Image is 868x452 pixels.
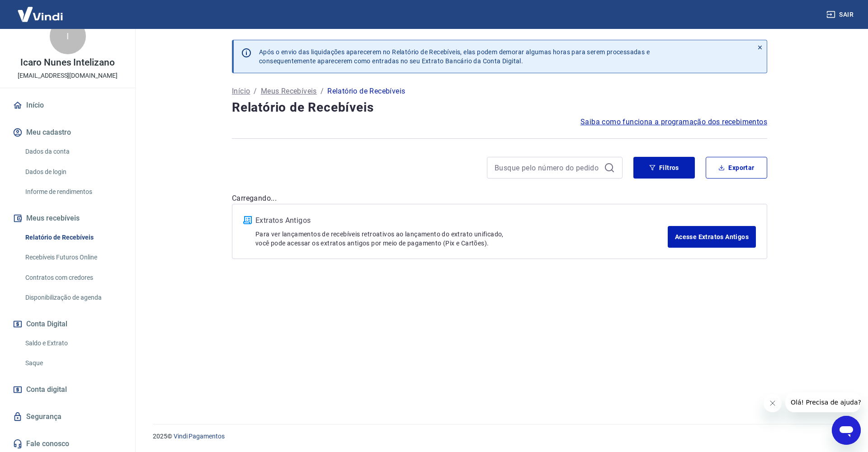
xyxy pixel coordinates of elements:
a: Início [232,86,250,97]
a: Relatório de Recebíveis [22,228,124,247]
p: Após o envio das liquidações aparecerem no Relatório de Recebíveis, elas podem demorar algumas ho... [259,47,650,66]
a: Saldo e Extrato [22,334,124,353]
a: Disponibilização de agenda [22,288,124,307]
input: Busque pelo número do pedido [495,161,600,174]
a: Segurança [11,407,124,427]
p: / [321,86,324,97]
p: / [254,86,257,97]
p: Extratos Antigos [255,215,668,226]
a: Conta digital [11,380,124,400]
button: Sair [825,6,857,23]
a: Contratos com credores [22,268,124,287]
a: Recebíveis Futuros Online [22,248,124,267]
p: [EMAIL_ADDRESS][DOMAIN_NAME] [18,71,118,80]
a: Dados de login [22,163,124,181]
img: Vindi [11,0,70,28]
a: Acesse Extratos Antigos [668,226,756,248]
p: Carregando... [232,193,767,204]
p: 2025 © [153,432,846,441]
p: Icaro Nunes Intelizano [20,58,115,67]
button: Conta Digital [11,314,124,334]
img: ícone [243,216,252,224]
button: Meus recebíveis [11,208,124,228]
iframe: Fechar mensagem [764,394,782,412]
iframe: Mensagem da empresa [785,392,861,412]
a: Saiba como funciona a programação dos recebimentos [580,117,767,127]
a: Meus Recebíveis [261,86,317,97]
p: Relatório de Recebíveis [327,86,405,97]
p: Para ver lançamentos de recebíveis retroativos ao lançamento do extrato unificado, você pode aces... [255,230,668,248]
span: Conta digital [26,383,67,396]
a: Dados da conta [22,142,124,161]
button: Filtros [633,157,695,179]
a: Vindi Pagamentos [174,433,225,440]
a: Informe de rendimentos [22,183,124,201]
button: Meu cadastro [11,122,124,142]
a: Início [11,95,124,115]
div: I [50,18,86,54]
iframe: Botão para abrir a janela de mensagens [832,416,861,445]
span: Olá! Precisa de ajuda? [5,6,76,14]
button: Exportar [706,157,767,179]
h4: Relatório de Recebíveis [232,99,767,117]
a: Saque [22,354,124,372]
